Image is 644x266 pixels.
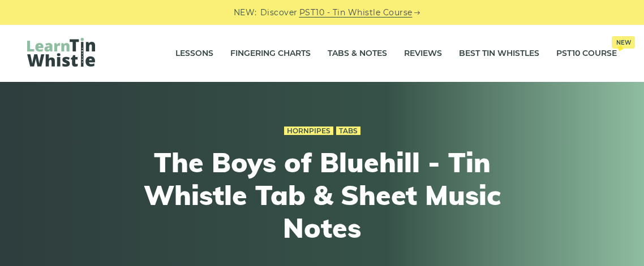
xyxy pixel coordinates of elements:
a: Reviews [404,40,442,68]
span: New [612,36,635,49]
a: Fingering Charts [230,40,311,68]
a: Best Tin Whistles [459,40,539,68]
a: Hornpipes [284,127,333,136]
img: LearnTinWhistle.com [27,38,95,67]
a: Lessons [175,40,213,68]
a: PST10 CourseNew [556,40,617,68]
a: Tabs & Notes [328,40,387,68]
a: Tabs [336,127,360,136]
h1: The Boys of Bluehill - Tin Whistle Tab & Sheet Music Notes [114,146,530,244]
